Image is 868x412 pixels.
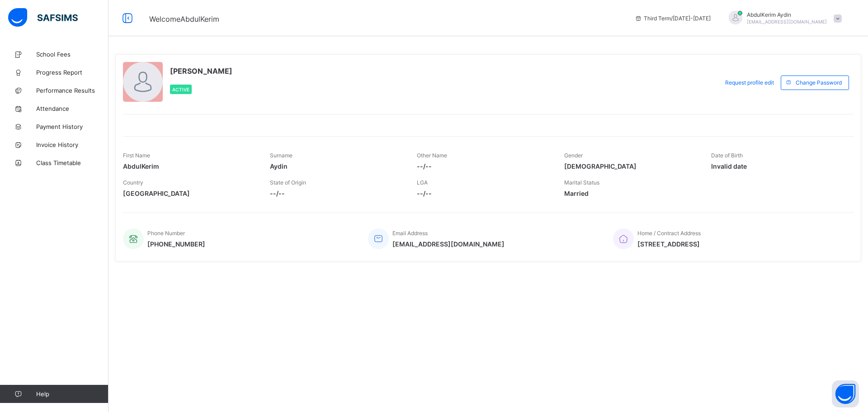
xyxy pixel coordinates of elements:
[36,123,108,130] span: Payment History
[8,8,78,27] img: safsims
[147,240,205,248] span: [PHONE_NUMBER]
[36,141,108,148] span: Invoice History
[417,189,550,197] span: --/--
[725,79,774,86] span: Request profile edit
[392,230,428,237] span: Email Address
[564,189,698,197] span: Married
[123,162,256,170] span: AbdulKerim
[149,14,219,24] span: Welcome AbdulKerim
[637,230,701,237] span: Home / Contract Address
[36,69,108,76] span: Progress Report
[270,189,403,197] span: --/--
[417,179,428,186] span: LGA
[564,162,698,170] span: [DEMOGRAPHIC_DATA]
[637,240,701,248] span: [STREET_ADDRESS]
[635,15,711,22] span: session/term information
[36,51,108,58] span: School Fees
[270,152,292,159] span: Surname
[123,189,256,197] span: [GEOGRAPHIC_DATA]
[170,66,232,76] span: [PERSON_NAME]
[417,152,447,159] span: Other Name
[270,162,403,170] span: Aydin
[720,11,846,26] div: AbdulKerimAydin
[36,390,108,398] span: Help
[36,159,108,166] span: Class Timetable
[832,380,859,407] button: Open asap
[172,87,189,92] span: Active
[711,152,743,159] span: Date of Birth
[270,179,306,186] span: State of Origin
[747,11,827,18] span: AbdulKerim Aydin
[147,230,185,237] span: Phone Number
[123,152,150,159] span: First Name
[711,162,844,170] span: Invalid date
[564,179,599,186] span: Marital Status
[564,152,583,159] span: Gender
[36,87,108,94] span: Performance Results
[392,240,505,248] span: [EMAIL_ADDRESS][DOMAIN_NAME]
[123,179,143,186] span: Country
[796,79,842,86] span: Change Password
[36,105,108,112] span: Attendance
[417,162,550,170] span: --/--
[747,19,827,24] span: [EMAIL_ADDRESS][DOMAIN_NAME]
